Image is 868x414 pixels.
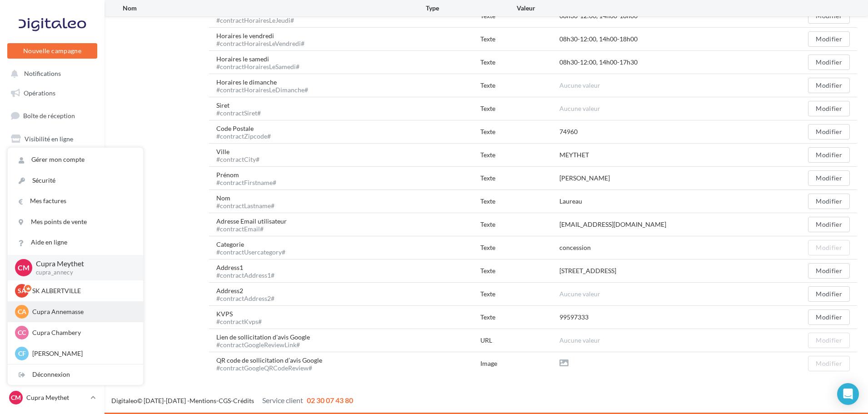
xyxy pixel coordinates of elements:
[559,313,589,322] div: 99597333
[5,175,99,194] a: Contacts
[480,174,559,183] div: Texte
[480,266,559,275] div: Texte
[808,356,850,371] button: Modifier
[26,393,87,402] p: Cupra Meythet
[480,220,559,229] div: Texte
[480,150,559,160] div: Texte
[5,84,99,103] a: Opérations
[32,349,132,358] p: [PERSON_NAME]
[559,35,638,44] div: 08h30-12:00, 14h00-18h00
[5,130,99,149] a: Visibilité en ligne
[216,133,271,140] div: #contractZipcode#
[216,342,310,348] div: #contractGoogleReviewLink#
[7,43,97,59] button: Nouvelle campagne
[8,191,143,211] a: Mes factures
[216,319,262,325] div: #contractKvps#
[216,226,287,232] div: #contractEmail#
[216,64,299,70] div: #contractHorairesLeSamedi#
[480,336,559,345] div: URL
[808,240,850,255] button: Modifier
[36,259,129,269] p: Cupra Meythet
[8,232,143,253] a: Aide en ligne
[18,262,30,273] span: CM
[5,220,99,239] a: Calendrier
[216,180,276,186] div: #contractFirstname#
[216,156,259,163] div: #contractCity#
[8,364,143,385] div: Déconnexion
[480,359,559,368] div: Image
[216,217,294,232] div: Adresse Email utilisateur
[559,150,589,160] div: MEYTHET
[216,272,274,279] div: #contractAddress1#
[233,397,254,404] a: Crédits
[216,170,284,186] div: Prénom
[559,174,610,183] div: [PERSON_NAME]
[216,78,315,93] div: Horaires le dimanche
[837,383,859,405] div: Open Intercom Messenger
[480,313,559,322] div: Texte
[216,309,269,325] div: KVPS
[808,286,850,302] button: Modifier
[216,101,268,116] div: Siret
[7,389,97,406] a: CM Cupra Meythet
[111,397,353,404] span: © [DATE]-[DATE] - - -
[480,35,559,44] div: Texte
[11,393,21,402] span: CM
[216,124,278,140] div: Code Postale
[808,217,850,232] button: Modifier
[559,127,578,136] div: 74960
[32,307,132,316] p: Cupra Annemasse
[808,263,850,279] button: Modifier
[559,105,600,112] span: Aucune valeur
[559,266,616,275] div: [STREET_ADDRESS]
[808,147,850,163] button: Modifier
[216,194,282,209] div: Nom
[262,396,303,404] span: Service client
[24,89,55,97] span: Opérations
[480,197,559,206] div: Texte
[216,203,274,209] div: #contractLastname#
[808,170,850,186] button: Modifier
[480,58,559,67] div: Texte
[426,4,517,13] div: Type
[216,87,308,93] div: #contractHorairesLeDimanche#
[808,194,850,209] button: Modifier
[808,124,850,140] button: Modifier
[32,286,132,295] p: SK ALBERTVILLE
[219,397,231,404] a: CGS
[8,150,143,170] a: Gérer mon compte
[216,295,274,302] div: #contractAddress2#
[808,55,850,70] button: Modifier
[808,101,850,116] button: Modifier
[8,212,143,232] a: Mes points de vente
[18,328,26,337] span: CC
[559,290,600,298] span: Aucune valeur
[32,328,132,337] p: Cupra Chambery
[216,8,301,24] div: Horaires le jeudi
[23,112,75,120] span: Boîte de réception
[216,365,322,371] div: #contractGoogleQRCodeReview#
[216,40,304,47] div: #contractHorairesLeVendredi#
[480,127,559,136] div: Texte
[480,104,559,113] div: Texte
[808,78,850,93] button: Modifier
[216,31,312,47] div: Horaires le vendredi
[216,147,267,163] div: Ville
[559,58,638,67] div: 08h30-12:00, 14h00-17h30
[216,110,261,116] div: #contractSiret#
[559,197,582,206] div: Laureau
[8,170,143,191] a: Sécurité
[216,249,285,255] div: #contractUsercategory#
[25,135,73,143] span: Visibilité en ligne
[480,243,559,252] div: Texte
[36,269,129,277] p: cupra_annecy
[190,397,216,404] a: Mentions
[808,31,850,47] button: Modifier
[216,240,293,255] div: Categorie
[216,356,329,371] div: QR code de sollicitation d’avis Google
[5,197,99,216] a: Médiathèque
[480,81,559,90] div: Texte
[559,81,600,89] span: Aucune valeur
[5,106,99,125] a: Boîte de réception
[216,55,307,70] div: Horaires le samedi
